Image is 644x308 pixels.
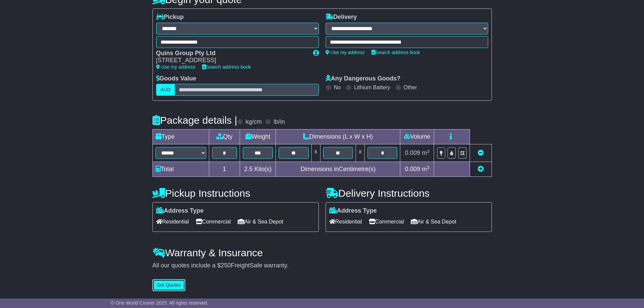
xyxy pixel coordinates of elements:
[427,165,430,170] sup: 3
[369,216,404,227] span: Commercial
[240,129,276,144] td: Weight
[196,216,231,227] span: Commercial
[156,84,175,96] label: AUD
[422,166,430,172] span: m
[238,216,283,227] span: Air & Sea Depot
[329,207,377,215] label: Address Type
[221,262,231,269] span: 250
[405,149,420,156] span: 0.009
[405,166,420,172] span: 0.009
[276,129,400,144] td: Dimensions (L x W x H)
[245,118,262,126] label: kg/cm
[240,162,276,177] td: Kilo(s)
[152,279,186,291] button: Get Quotes
[152,247,492,258] h4: Warranty & Insurance
[156,216,189,227] span: Residential
[244,166,253,172] span: 2.5
[311,144,320,162] td: x
[422,149,430,156] span: m
[326,75,401,82] label: Any Dangerous Goods?
[156,75,196,82] label: Goods Value
[334,84,341,91] label: No
[326,14,357,21] label: Delivery
[478,149,484,156] a: Remove this item
[356,144,365,162] td: x
[326,188,492,199] h4: Delivery Instructions
[329,216,362,227] span: Residential
[156,64,195,70] a: Use my address
[209,129,240,144] td: Qty
[152,262,492,269] div: All our quotes include a $ FreightSafe warranty.
[372,50,420,55] a: Search address book
[273,118,285,126] label: lb/in
[276,162,400,177] td: Dimensions in Centimetre(s)
[156,207,204,215] label: Address Type
[209,162,240,177] td: 1
[354,84,390,91] label: Lithium Battery
[111,300,209,306] span: © One World Courier 2025. All rights reserved.
[156,50,306,57] div: Quins Group Pty Ltd
[152,115,237,126] h4: Package details |
[152,188,319,199] h4: Pickup Instructions
[400,129,434,144] td: Volume
[156,14,184,21] label: Pickup
[152,129,209,144] td: Type
[156,57,306,64] div: [STREET_ADDRESS]
[152,162,209,177] td: Total
[411,216,456,227] span: Air & Sea Depot
[326,50,365,55] a: Use my address
[202,64,251,70] a: Search address book
[478,166,484,172] a: Add new item
[404,84,417,91] label: Other
[427,149,430,154] sup: 3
